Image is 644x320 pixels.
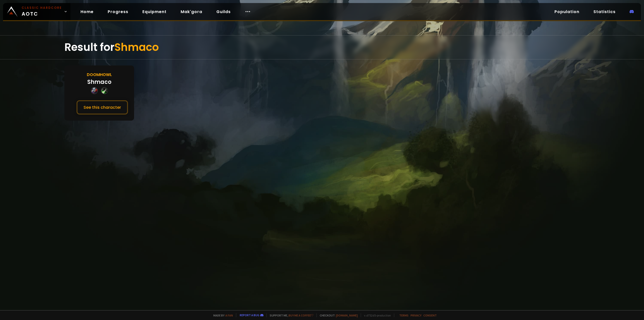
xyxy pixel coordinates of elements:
[177,7,206,17] a: Mak'gora
[212,7,235,17] a: Guilds
[76,100,128,115] button: See this character
[336,313,358,317] a: [DOMAIN_NAME]
[411,313,421,317] a: Privacy
[114,40,159,55] span: Shmaco
[3,3,70,20] a: Classic HardcoreAOTC
[76,7,98,17] a: Home
[316,313,358,317] span: Checkout
[22,6,62,18] span: AOTC
[240,313,259,317] a: Report a bug
[550,7,583,17] a: Population
[64,35,580,59] div: Result for
[361,313,391,317] span: v. d752d5 - production
[289,313,313,317] a: Buy me a coffee
[22,6,62,10] small: Classic Hardcore
[225,313,233,317] a: a fan
[87,78,111,86] div: Shmaco
[104,7,132,17] a: Progress
[138,7,171,17] a: Equipment
[399,313,409,317] a: Terms
[423,313,437,317] a: Consent
[87,72,112,78] div: Doomhowl
[266,313,313,317] span: Support me,
[589,7,620,17] a: Statistics
[210,313,233,317] span: Made by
